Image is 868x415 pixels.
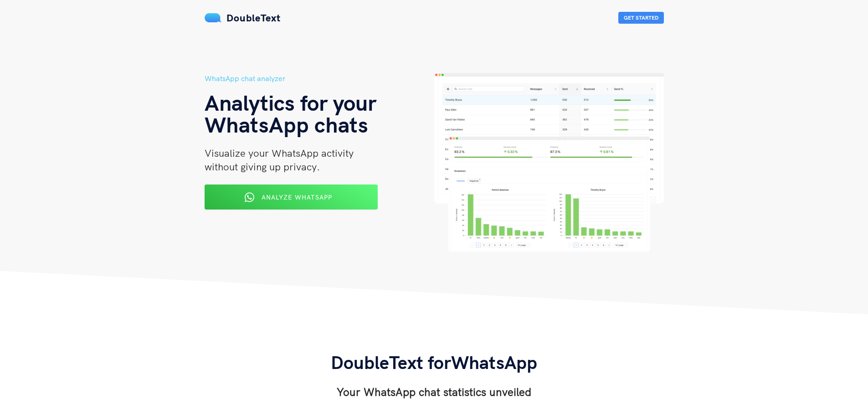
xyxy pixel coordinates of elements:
[205,89,376,116] span: Analytics for your
[226,11,281,24] span: DoubleText
[262,193,332,201] span: Analyze WhatsApp
[205,196,378,205] a: Analyze WhatsApp
[205,147,354,159] span: Visualize your WhatsApp activity
[618,12,664,24] button: Get Started
[205,13,222,22] img: mS3x8y1f88AAAAABJRU5ErkJggg==
[205,160,320,173] span: without giving up privacy.
[205,11,281,24] a: DoubleText
[205,184,378,210] button: Analyze WhatsApp
[331,351,537,374] span: DoubleText for WhatsApp
[205,73,434,84] h5: WhatsApp chat analyzer
[434,73,664,252] img: hero
[205,111,368,138] span: WhatsApp chats
[331,384,537,399] h3: Your WhatsApp chat statistics unveiled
